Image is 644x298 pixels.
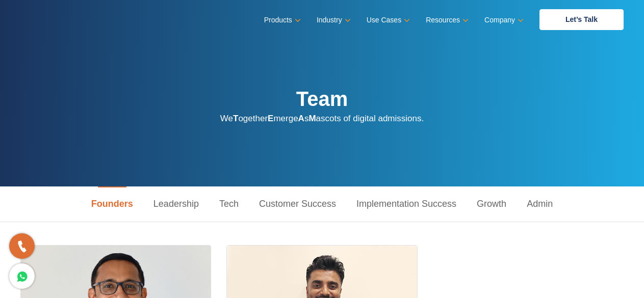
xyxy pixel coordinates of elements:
[346,186,467,222] a: Implementation Success
[268,114,273,123] strong: E
[517,186,563,222] a: Admin
[298,114,304,123] strong: A
[539,9,624,30] a: Let’s Talk
[209,186,249,222] a: Tech
[484,13,522,28] a: Company
[296,88,348,110] strong: Team
[220,111,424,126] p: We ogether merge s ascots of digital admissions.
[467,186,517,222] a: Growth
[233,114,238,123] strong: T
[308,114,316,123] strong: M
[426,13,467,28] a: Resources
[367,13,408,28] a: Use Cases
[264,13,299,28] a: Products
[317,13,349,28] a: Industry
[143,186,209,222] a: Leadership
[249,186,346,222] a: Customer Success
[81,186,143,222] a: Founders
